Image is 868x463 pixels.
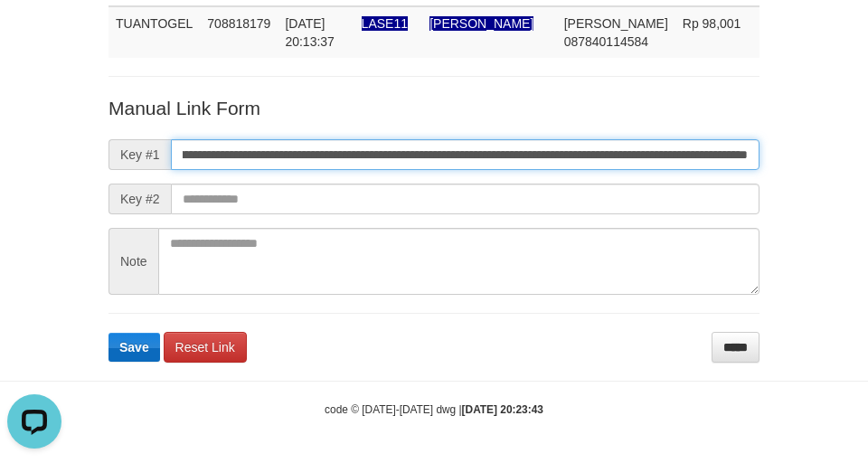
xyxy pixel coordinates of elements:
td: TUANTOGEL [108,6,200,58]
td: 708818179 [200,6,278,58]
span: Save [119,340,149,354]
span: Nama rekening ada tanda titik/strip, harap diedit [429,16,533,31]
span: Nama rekening ada tanda titik/strip, harap diedit [362,16,408,31]
span: Key #1 [108,139,171,170]
span: [DATE] 20:13:37 [285,16,335,49]
small: code © [DATE]-[DATE] dwg | [325,403,543,416]
button: Open LiveChat chat widget [7,7,61,61]
span: Reset Link [175,340,235,354]
span: [PERSON_NAME] [564,16,668,31]
button: Save [108,333,160,362]
p: Manual Link Form [108,95,759,121]
span: Copy 087840114584 to clipboard [564,34,648,49]
strong: [DATE] 20:23:43 [462,403,543,416]
span: Key #2 [108,184,171,214]
span: Note [108,228,158,295]
a: Reset Link [164,332,247,363]
span: Rp 98,001 [683,16,741,31]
